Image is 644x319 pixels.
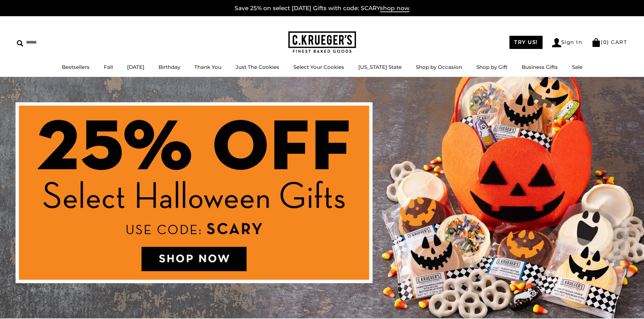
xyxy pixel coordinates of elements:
a: Business Gifts [522,64,558,70]
img: Account [552,38,561,47]
a: Thank You [194,64,221,70]
a: Save 25% on select [DATE] Gifts with code: SCARYshop now [235,5,409,12]
a: Just The Cookies [236,64,279,70]
a: Sign In [552,38,582,47]
a: [DATE] [127,64,144,70]
img: Search [17,40,23,47]
span: shop now [380,5,409,12]
a: Select Your Cookies [293,64,344,70]
a: Bestsellers [62,64,90,70]
a: (0) CART [592,39,627,45]
a: Sale [572,64,582,70]
a: TRY US! [509,36,543,49]
a: Fall [104,64,113,70]
img: C.KRUEGER'S [288,31,356,53]
a: Shop by Gift [476,64,507,70]
img: Bag [592,38,601,47]
a: [US_STATE] State [358,64,402,70]
a: Shop by Occasion [416,64,462,70]
span: 0 [603,39,607,45]
input: Search [17,37,97,48]
a: Birthday [159,64,180,70]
